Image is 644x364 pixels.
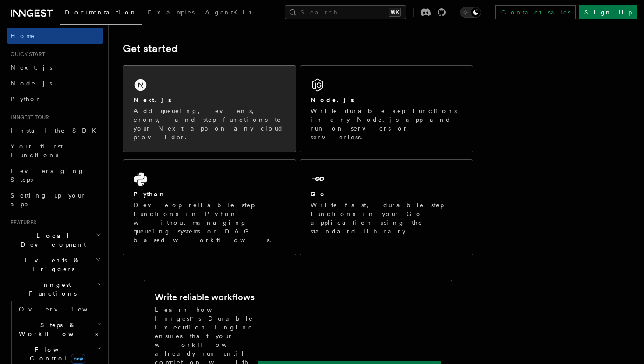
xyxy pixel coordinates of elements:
[7,138,103,163] a: Your first Functions
[11,32,35,40] span: Home
[15,301,103,317] a: Overview
[7,60,103,75] a: Next.js
[7,91,103,107] a: Python
[285,5,406,19] button: Search...⌘K
[7,219,36,226] span: Features
[7,114,49,121] span: Inngest tour
[579,5,637,19] a: Sign Up
[11,143,63,159] span: Your first Functions
[134,190,166,198] h2: Python
[205,9,251,16] span: AgentKit
[311,106,462,141] p: Write durable step functions in any Node.js app and run on servers or serverless.
[200,3,257,24] a: AgentKit
[7,277,103,301] button: Inngest Functions
[11,167,85,183] span: Leveraging Steps
[7,280,95,298] span: Inngest Functions
[123,65,296,152] a: Next.jsAdd queueing, events, crons, and step functions to your Next app on any cloud provider.
[7,51,45,58] span: Quick start
[7,231,96,249] span: Local Development
[148,9,195,16] span: Examples
[15,345,96,363] span: Flow Control
[300,159,473,255] a: GoWrite fast, durable step functions in your Go application using the standard library.
[11,192,86,208] span: Setting up your app
[11,80,52,87] span: Node.js
[134,95,171,104] h2: Next.js
[7,256,96,273] span: Events & Triggers
[65,9,137,16] span: Documentation
[389,8,401,17] kbd: ⌘K
[300,65,473,152] a: Node.jsWrite durable step functions in any Node.js app and run on servers or serverless.
[311,201,462,236] p: Write fast, durable step functions in your Go application using the standard library.
[7,187,103,212] a: Setting up your app
[134,106,285,141] p: Add queueing, events, crons, and step functions to your Next app on any cloud provider.
[19,306,109,313] span: Overview
[7,228,103,252] button: Local Development
[123,42,177,55] a: Get started
[60,3,142,25] a: Documentation
[7,123,103,138] a: Install the SDK
[155,291,255,303] h2: Write reliable workflows
[460,7,481,18] button: Toggle dark mode
[134,201,285,244] p: Develop reliable step functions in Python without managing queueing systems or DAG based workflows.
[11,64,52,71] span: Next.js
[7,252,103,277] button: Events & Triggers
[15,321,98,338] span: Steps & Workflows
[11,95,42,102] span: Python
[311,190,326,198] h2: Go
[123,159,296,255] a: PythonDevelop reliable step functions in Python without managing queueing systems or DAG based wo...
[11,127,101,134] span: Install the SDK
[311,95,354,104] h2: Node.js
[7,75,103,91] a: Node.js
[7,163,103,187] a: Leveraging Steps
[15,317,103,342] button: Steps & Workflows
[495,5,576,19] a: Contact sales
[71,354,85,364] span: new
[7,28,103,44] a: Home
[142,3,200,24] a: Examples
